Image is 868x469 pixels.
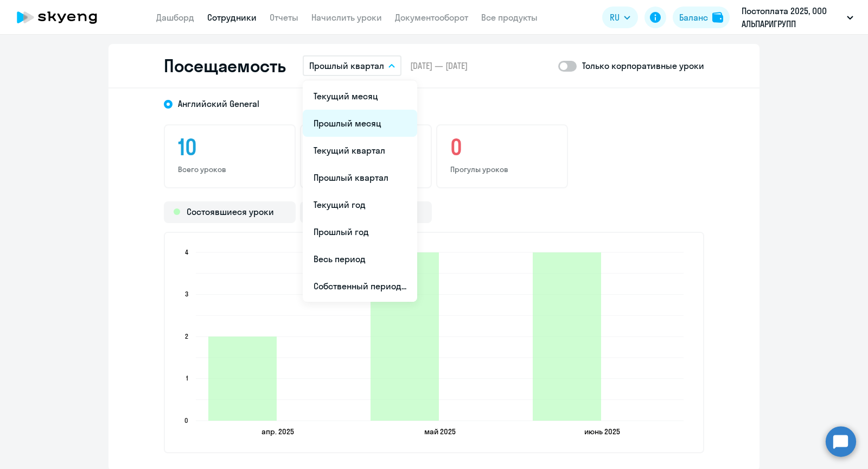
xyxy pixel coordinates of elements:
path: 2025-05-18T21:00:00.000Z Состоявшиеся уроки 4 [371,252,439,421]
h3: 0 [450,134,554,160]
text: май 2025 [424,427,456,436]
button: Постоплата 2025, ООО АЛЬПАРИГРУПП [736,4,859,30]
span: [DATE] — [DATE] [410,60,468,72]
text: 2 [185,332,188,340]
text: июнь 2025 [584,427,620,436]
p: Всего уроков [178,164,282,174]
div: Состоявшиеся уроки [164,201,296,223]
a: Все продукты [481,12,538,23]
a: Отчеты [270,12,298,23]
text: 1 [186,374,188,382]
h3: 10 [178,134,282,160]
path: 2025-06-22T21:00:00.000Z Состоявшиеся уроки 4 [533,252,601,421]
button: RU [602,7,638,28]
div: Баланс [679,11,708,24]
span: Английский General [178,98,259,110]
button: Балансbalance [673,7,730,28]
p: Прошлый квартал [309,59,384,72]
a: Начислить уроки [311,12,382,23]
text: 4 [185,248,188,256]
text: 3 [185,290,188,298]
text: 0 [184,416,188,424]
p: Только корпоративные уроки [582,59,704,72]
a: Сотрудники [207,12,257,23]
path: 2025-04-20T21:00:00.000Z Состоявшиеся уроки 2 [208,337,277,421]
p: Прогулы уроков [450,164,554,174]
p: Постоплата 2025, ООО АЛЬПАРИГРУПП [742,4,843,30]
a: Дашборд [156,12,194,23]
div: Прогулы [300,201,432,223]
a: Документооборот [395,12,468,23]
button: Прошлый квартал [303,55,401,76]
ul: RU [303,80,417,302]
h2: Посещаемость [164,55,285,77]
img: balance [712,12,723,23]
span: RU [610,11,620,24]
text: апр. 2025 [261,427,294,436]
